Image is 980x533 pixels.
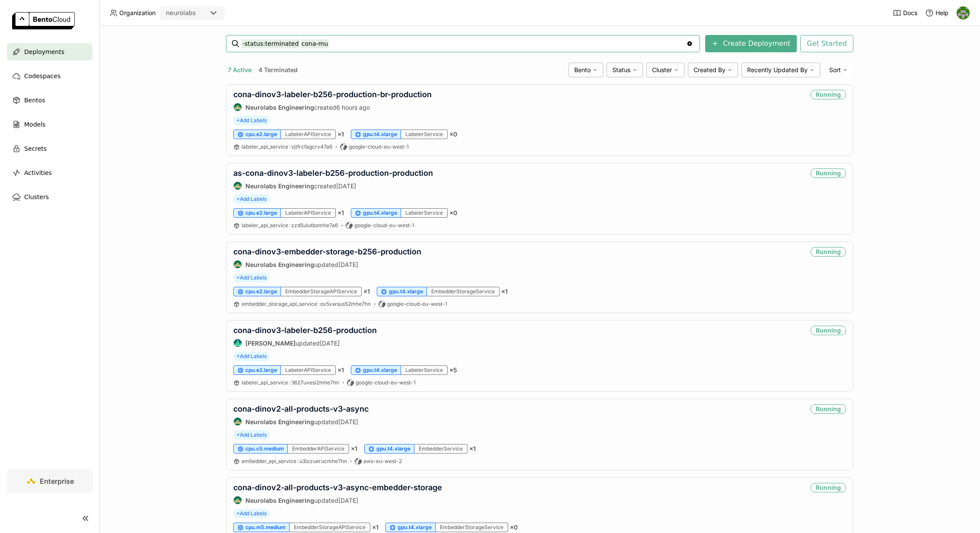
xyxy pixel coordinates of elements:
div: neurolabs [166,9,196,17]
span: gpu.t4.xlarge [363,209,397,216]
span: × 5 [449,366,457,374]
img: Neurolabs Engineering [234,182,242,190]
span: Help [935,9,948,17]
span: [DATE] [338,497,358,504]
span: cpu.m5.medium [245,524,286,531]
span: cpu.e2.large [245,131,277,138]
span: Organization [119,9,156,17]
div: EmbedderStorageAPIService [290,523,370,532]
a: cona-dinov3-labeler-b256-production-br-production [233,90,432,99]
span: Models [24,119,45,130]
div: Cluster [646,63,684,77]
div: updated [233,417,369,426]
a: Clusters [7,188,92,206]
div: Status [607,63,643,77]
div: Running [811,326,846,335]
div: Created By [688,63,738,77]
span: google-cloud-eu-west-1 [349,143,409,150]
button: Create Deployment [705,35,797,52]
span: Clusters [24,192,49,202]
span: Sort [829,66,841,74]
div: Running [811,247,846,257]
a: as-cona-dinov3-labeler-b256-production-production [233,168,433,178]
div: LabelerService [401,130,448,139]
span: +Add Labels [233,194,270,204]
a: embedder_storage_api_service:ox5xwsus52mhe7hn [242,301,371,308]
img: Neurolabs Engineering [234,418,242,425]
span: × 1 [337,130,344,138]
div: created [233,181,433,190]
strong: Neurolabs Engineering [245,104,314,111]
strong: [PERSON_NAME] [245,339,296,347]
div: Running [811,90,846,99]
a: cona-dinov2-all-products-v3-async [233,404,369,413]
span: gpu.t4.xlarge [389,288,423,295]
span: × 1 [469,445,476,453]
a: Bentos [7,92,92,109]
img: Toby Thomas [957,6,970,19]
span: cpu.e2.large [245,367,277,374]
input: Selected neurolabs. [197,9,197,18]
span: Bento [574,66,591,74]
span: cpu.c5.medium [245,445,284,452]
div: EmbedderAPIService [288,444,349,454]
div: updated [233,260,421,269]
a: embedder_api_service:u3izzuerucmhe7hn [242,458,347,465]
div: LabelerService [401,208,448,218]
span: aws-eu-west-2 [363,458,402,465]
div: EmbedderStorageService [427,287,500,296]
span: Docs [903,9,917,17]
a: cona-dinov3-embedder-storage-b256-production [233,247,421,256]
span: gpu.t4.xlarge [376,445,410,452]
button: 7 Active [226,64,253,76]
div: updated [233,496,442,504]
span: [DATE] [320,339,340,347]
span: Codespaces [24,71,60,81]
img: logo [12,12,75,29]
span: : [289,143,290,150]
div: updated [233,339,377,347]
span: embedder_storage_api_service ox5xwsus52mhe7hn [242,301,371,307]
a: labeler_api_service:3627uvesi2mhe7hn [242,379,339,386]
a: labeler_api_service:zzd5ulutbomhe7a6 [242,222,338,229]
span: Recently Updated By [747,66,808,74]
strong: Neurolabs Engineering [245,182,314,190]
button: Get Started [800,35,853,52]
div: EmbedderStorageService [436,523,508,532]
strong: Neurolabs Engineering [245,261,314,268]
span: × 1 [351,445,357,453]
span: Enterprise [40,477,74,485]
span: × 1 [337,209,344,217]
span: +Add Labels [233,116,270,125]
span: labeler_api_service 3627uvesi2mhe7hn [242,379,339,386]
span: Created By [694,66,725,74]
span: +Add Labels [233,509,270,518]
button: 4 Terminated [257,64,299,76]
a: Codespaces [7,67,92,85]
span: × 0 [510,523,518,531]
div: Running [811,168,846,178]
span: google-cloud-eu-west-1 [356,379,416,386]
span: × 0 [449,130,457,138]
div: LabelerAPIService [281,130,336,139]
input: Search [242,37,686,51]
span: embedder_api_service u3izzuerucmhe7hn [242,458,347,464]
span: : [318,301,319,307]
span: × 1 [501,288,508,295]
img: Neurolabs Engineering [234,103,242,111]
a: Deployments [7,43,92,60]
a: Activities [7,164,92,181]
div: Sort [824,63,853,77]
span: × 1 [337,366,344,374]
span: Status [612,66,630,74]
span: gpu.t4.xlarge [363,131,397,138]
div: LabelerService [401,365,448,375]
span: [DATE] [336,182,356,190]
span: +Add Labels [233,273,270,282]
span: labeler_api_service zzd5ulutbomhe7a6 [242,222,338,228]
a: Secrets [7,140,92,157]
span: gpu.t4.xlarge [363,367,397,374]
span: cpu.e2.large [245,288,277,295]
strong: Neurolabs Engineering [245,497,314,504]
div: EmbedderStorageAPIService [281,287,362,296]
